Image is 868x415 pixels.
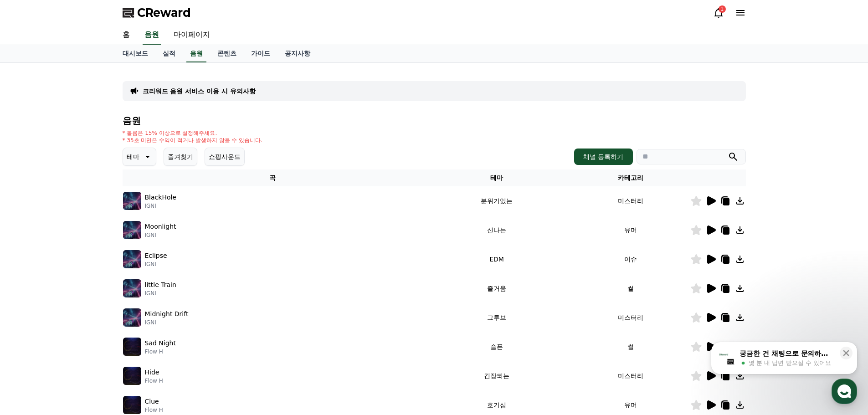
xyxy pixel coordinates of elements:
[571,169,690,186] th: 카테고리
[155,45,183,62] a: 실적
[145,202,176,210] p: IGNI
[123,116,746,126] h4: 음원
[145,193,176,202] p: BlackHole
[60,289,118,312] a: 대화
[164,148,197,166] button: 즐겨찾기
[145,368,159,377] p: Hide
[145,251,167,261] p: Eclipse
[422,245,570,274] td: EDM
[3,289,60,312] a: 홈
[145,319,189,326] p: IGNI
[244,45,277,62] a: 가이드
[145,377,163,384] p: Flow H
[571,245,690,274] td: 이슈
[123,5,191,20] a: CReward
[205,148,245,166] button: 쇼핑사운드
[123,396,141,414] img: music
[422,186,570,215] td: 분위기있는
[713,7,724,18] a: 1
[145,348,176,355] p: Flow H
[422,215,570,245] td: 신나는
[145,406,163,414] p: Flow H
[145,280,176,290] p: little Train
[145,397,159,406] p: Clue
[422,169,570,186] th: 테마
[145,290,176,297] p: IGNI
[123,250,141,268] img: music
[166,26,217,45] a: 마이페이지
[277,45,318,62] a: 공지사항
[574,149,632,165] button: 채널 등록하기
[29,302,34,310] span: 홈
[422,274,570,303] td: 즐거움
[143,87,256,96] a: 크리워드 음원 서비스 이용 시 유의사항
[571,332,690,361] td: 썰
[571,361,690,390] td: 미스터리
[123,192,141,210] img: music
[115,45,155,62] a: 대시보드
[83,303,94,310] span: 대화
[118,289,175,312] a: 설정
[145,261,167,268] p: IGNI
[422,361,570,390] td: 긴장되는
[123,148,156,166] button: 테마
[123,169,423,186] th: 곡
[123,367,141,385] img: music
[719,5,726,13] div: 1
[145,338,176,348] p: Sad Night
[571,303,690,332] td: 미스터리
[571,186,690,215] td: 미스터리
[186,45,206,62] a: 음원
[123,338,141,356] img: music
[123,279,141,297] img: music
[115,26,137,45] a: 홈
[143,26,161,45] a: 음원
[127,150,139,163] p: 테마
[210,45,244,62] a: 콘텐츠
[422,303,570,332] td: 그루브
[145,222,176,231] p: Moonlight
[137,5,191,20] span: CReward
[571,274,690,303] td: 썰
[571,215,690,245] td: 유머
[141,302,152,310] span: 설정
[123,308,141,327] img: music
[123,129,263,137] p: * 볼륨은 15% 이상으로 설정해주세요.
[422,332,570,361] td: 슬픈
[123,221,141,239] img: music
[145,231,176,239] p: IGNI
[145,309,189,319] p: Midnight Drift
[123,137,263,144] p: * 35초 미만은 수익이 적거나 발생하지 않을 수 있습니다.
